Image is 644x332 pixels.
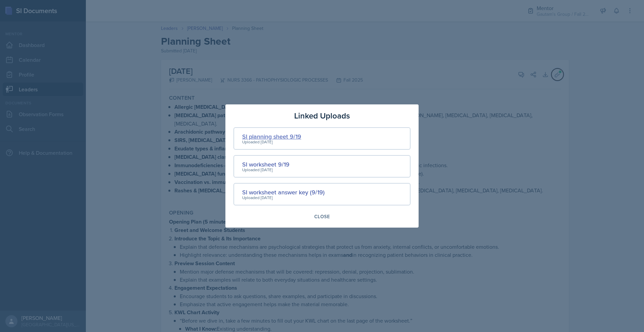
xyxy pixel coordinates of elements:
[242,167,289,173] div: Uploaded [DATE]
[242,188,325,197] div: SI worksheet answer key (9/19)
[314,214,330,219] div: Close
[294,110,350,122] h3: Linked Uploads
[310,211,334,222] button: Close
[242,160,289,169] div: SI worksheet 9/19
[242,139,301,145] div: Uploaded [DATE]
[242,195,325,201] div: Uploaded [DATE]
[242,132,301,141] div: SI planning sheet 9/19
